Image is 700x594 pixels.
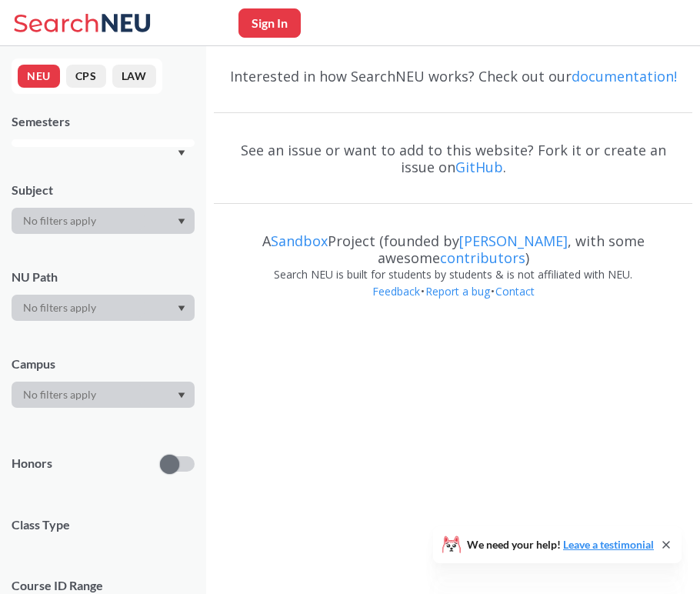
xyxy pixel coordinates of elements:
[178,392,185,399] svg: Dropdown arrow
[455,158,503,176] a: GitHub
[214,283,692,323] div: • •
[12,208,195,234] div: Dropdown arrow
[12,455,52,472] p: Honors
[467,539,654,550] span: We need your help!
[214,128,692,189] div: See an issue or want to add to this website? Fork it or create an issue on .
[12,269,195,285] div: NU Path
[372,284,421,299] a: Feedback
[178,305,185,312] svg: Dropdown arrow
[425,284,491,299] a: Report a bug
[12,516,195,533] span: Class Type
[440,249,525,267] a: contributors
[66,65,106,88] button: CPS
[12,182,195,199] div: Subject
[238,8,301,38] button: Sign In
[12,113,195,130] div: Semesters
[572,67,677,85] a: documentation!
[18,65,60,88] button: NEU
[178,150,185,156] svg: Dropdown arrow
[12,295,195,321] div: Dropdown arrow
[495,284,535,299] a: Contact
[271,232,328,250] a: Sandbox
[112,65,156,88] button: LAW
[459,232,568,250] a: [PERSON_NAME]
[214,219,692,266] div: A Project (founded by , with some awesome )
[12,355,195,372] div: Campus
[178,219,185,225] svg: Dropdown arrow
[12,382,195,408] div: Dropdown arrow
[214,266,692,283] div: Search NEU is built for students by students & is not affiliated with NEU.
[214,54,692,98] div: Interested in how SearchNEU works? Check out our
[563,538,654,551] a: Leave a testimonial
